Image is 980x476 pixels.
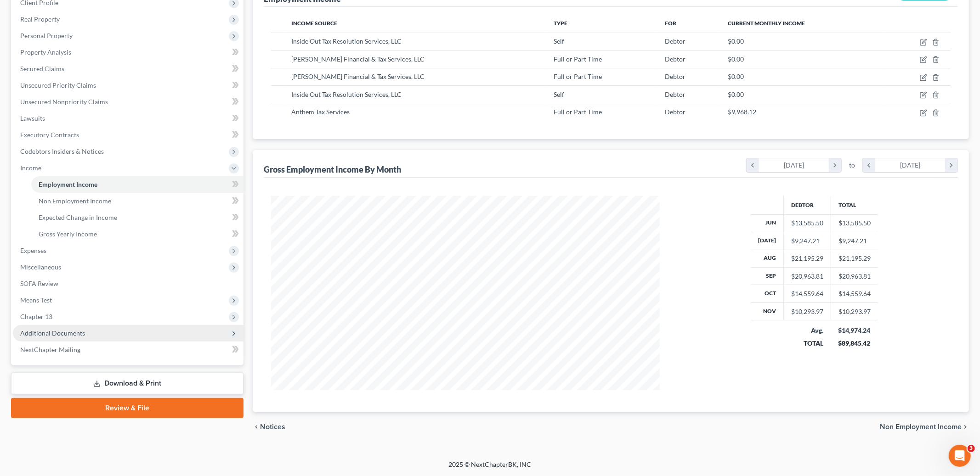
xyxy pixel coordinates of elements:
[831,302,878,320] td: $10,293.97
[31,209,244,226] a: Expected Change in Income
[20,296,52,304] span: Means Test
[20,81,96,89] span: Unsecured Priority Claims
[20,346,80,353] span: NextChapter Mailing
[665,37,685,45] span: Debtor
[831,268,878,285] td: $20,963.81
[253,423,260,431] i: chevron_left
[554,55,602,63] span: Full or Part Time
[20,263,61,271] span: Miscellaneous
[880,423,962,431] span: Non Employment Income
[20,246,46,254] span: Expenses
[31,176,244,193] a: Employment Income
[13,127,244,143] a: Executory Contracts
[665,108,685,116] span: Debtor
[253,423,285,431] button: chevron_left Notices
[838,339,871,348] div: $89,845.42
[39,180,97,188] span: Employment Income
[31,193,244,209] a: Non Employment Income
[292,20,338,27] span: Income Source
[751,214,784,232] th: Jun
[751,250,784,267] th: Aug
[751,232,784,250] th: [DATE]
[292,73,425,80] span: [PERSON_NAME] Financial & Tax Services, LLC
[20,32,73,39] span: Personal Property
[665,90,685,98] span: Debtor
[39,230,97,238] span: Gross Yearly Income
[791,254,823,263] div: $21,195.29
[751,285,784,302] th: Oct
[831,232,878,250] td: $9,247.21
[292,108,350,116] span: Anthem Tax Services
[554,90,564,98] span: Self
[968,445,975,452] span: 3
[791,218,823,228] div: $13,585.50
[554,108,602,116] span: Full or Part Time
[11,373,244,394] a: Download & Print
[554,73,602,80] span: Full or Part Time
[554,20,567,27] span: Type
[751,302,784,320] th: Nov
[20,15,60,23] span: Real Property
[945,158,957,172] i: chevron_right
[20,280,58,287] span: SOFA Review
[759,158,829,172] div: [DATE]
[665,20,676,27] span: For
[863,158,875,172] i: chevron_left
[665,73,685,80] span: Debtor
[13,275,244,292] a: SOFA Review
[292,90,402,98] span: Inside Out Tax Resolution Services, LLC
[831,214,878,232] td: $13,585.50
[264,164,401,175] div: Gross Employment Income By Month
[20,114,45,122] span: Lawsuits
[39,213,117,221] span: Expected Change in Income
[554,37,564,45] span: Self
[728,37,744,45] span: $0.00
[829,158,841,172] i: chevron_right
[20,65,64,73] span: Secured Claims
[292,37,402,45] span: Inside Out Tax Resolution Services, LLC
[791,307,823,316] div: $10,293.97
[747,158,759,172] i: chevron_left
[20,131,79,139] span: Executory Contracts
[791,339,824,348] div: TOTAL
[791,289,823,298] div: $14,559.64
[728,73,744,80] span: $0.00
[849,161,855,170] span: to
[728,20,805,27] span: Current Monthly Income
[13,342,244,358] a: NextChapter Mailing
[13,94,244,110] a: Unsecured Nonpriority Claims
[728,55,744,63] span: $0.00
[20,98,108,106] span: Unsecured Nonpriority Claims
[791,236,823,246] div: $9,247.21
[20,48,71,56] span: Property Analysis
[831,250,878,267] td: $21,195.29
[11,398,244,418] a: Review & File
[20,329,85,337] span: Additional Documents
[831,285,878,302] td: $14,559.64
[784,196,831,214] th: Debtor
[751,268,784,285] th: Sep
[875,158,946,172] div: [DATE]
[31,226,244,242] a: Gross Yearly Income
[13,77,244,94] a: Unsecured Priority Claims
[13,61,244,77] a: Secured Claims
[665,55,685,63] span: Debtor
[728,108,756,116] span: $9,968.12
[949,445,971,467] iframe: Intercom live chat
[20,147,104,155] span: Codebtors Insiders & Notices
[13,44,244,61] a: Property Analysis
[20,313,52,320] span: Chapter 13
[962,423,969,431] i: chevron_right
[13,110,244,127] a: Lawsuits
[838,326,871,335] div: $14,974.24
[20,164,41,172] span: Income
[728,90,744,98] span: $0.00
[260,423,285,431] span: Notices
[880,423,969,431] button: Non Employment Income chevron_right
[831,196,878,214] th: Total
[39,197,111,205] span: Non Employment Income
[791,272,823,281] div: $20,963.81
[292,55,425,63] span: [PERSON_NAME] Financial & Tax Services, LLC
[791,326,824,335] div: Avg.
